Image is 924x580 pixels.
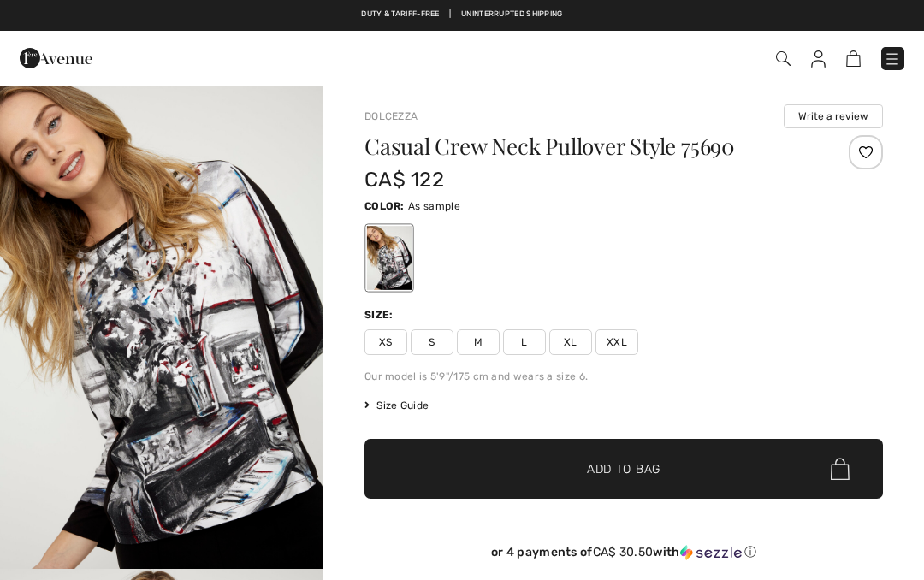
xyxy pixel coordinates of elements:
span: Size Guide [364,398,429,413]
img: My Info [811,50,826,68]
div: or 4 payments of with [364,545,883,560]
div: As sample [367,226,412,290]
span: CA$ 30.50 [593,545,654,559]
img: Search [776,51,791,66]
span: L [503,329,546,355]
span: M [457,329,500,355]
span: Color: [364,200,405,212]
span: As sample [408,200,460,212]
span: XS [364,329,407,355]
span: CA$ 122 [364,168,444,192]
span: XXL [595,329,638,355]
span: Add to Bag [587,460,660,478]
img: Shopping Bag [846,50,861,67]
a: Dolcezza [364,110,418,122]
a: 1ère Avenue [20,49,92,65]
div: or 4 payments ofCA$ 30.50withSezzle Click to learn more about Sezzle [364,545,883,566]
div: Size: [364,307,397,323]
span: S [411,329,453,355]
button: Write a review [784,104,883,128]
img: Sezzle [680,545,742,560]
div: Our model is 5'9"/175 cm and wears a size 6. [364,369,883,384]
h1: Casual Crew Neck Pullover Style 75690 [364,135,797,157]
button: Add to Bag [364,439,883,499]
img: Menu [884,50,901,68]
img: Bag.svg [831,458,850,480]
span: XL [549,329,592,355]
img: 1ère Avenue [20,41,92,75]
